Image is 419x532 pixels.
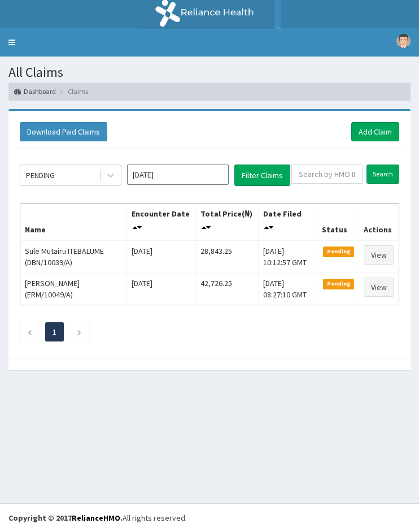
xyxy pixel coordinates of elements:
[126,240,195,273] td: [DATE]
[317,203,359,240] th: Status
[323,279,354,289] span: Pending
[396,34,411,48] img: User Image
[8,513,123,523] strong: Copyright © 2017 .
[366,165,399,184] input: Search
[364,245,394,265] a: View
[195,240,258,273] td: 28,843.25
[20,122,107,141] button: Download Paid Claims
[72,513,120,523] a: RelianceHMO
[20,273,127,305] td: [PERSON_NAME] (ERM/10049/A)
[234,165,290,186] button: Filter Claims
[359,203,399,240] th: Actions
[195,273,258,305] td: 42,726.25
[351,122,399,141] a: Add Claim
[258,203,317,240] th: Date Filed
[20,240,127,273] td: Sule Mutairu ITEBALUME (DBN/10039/A)
[53,327,56,337] a: Page 1 is your current page
[8,65,411,80] h1: All Claims
[14,86,56,96] a: Dashboard
[195,203,258,240] th: Total Price(₦)
[258,240,317,273] td: [DATE] 10:12:57 GMT
[127,165,229,185] input: Select Month and Year
[20,203,127,240] th: Name
[323,246,354,257] span: Pending
[27,327,32,337] a: Previous page
[77,327,82,337] a: Next page
[26,170,55,181] div: PENDING
[57,86,88,96] li: Claims
[126,273,195,305] td: [DATE]
[126,203,195,240] th: Encounter Date
[291,165,363,184] input: Search by HMO ID
[364,278,394,297] a: View
[258,273,317,305] td: [DATE] 08:27:10 GMT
